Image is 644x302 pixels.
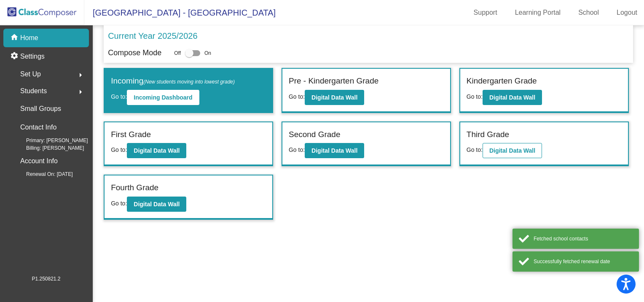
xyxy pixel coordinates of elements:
span: [GEOGRAPHIC_DATA] - [GEOGRAPHIC_DATA] [84,6,276,19]
mat-icon: settings [10,51,20,62]
b: Digital Data Wall [311,94,357,101]
span: Go to: [289,93,305,100]
p: Home [20,33,38,43]
span: Go to: [111,146,127,153]
button: Digital Data Wall [483,143,542,158]
div: Fetched school contacts [534,235,633,243]
span: Go to: [111,200,127,207]
a: School [572,6,606,19]
p: Settings [20,51,45,62]
p: Small Groups [20,103,61,115]
button: Digital Data Wall [127,197,186,212]
b: Digital Data Wall [134,147,180,154]
label: Second Grade [289,129,341,141]
span: On [204,49,211,57]
a: Logout [610,6,644,19]
label: First Grade [111,129,151,141]
b: Incoming Dashboard [134,94,192,101]
span: Go to: [467,93,483,100]
span: Billing: [PERSON_NAME] [13,144,84,152]
p: Current Year 2025/2026 [108,30,197,42]
label: Incoming [111,75,235,87]
button: Digital Data Wall [483,90,542,105]
button: Incoming Dashboard [127,90,199,105]
span: Go to: [467,146,483,153]
mat-icon: arrow_right [75,70,86,80]
b: Digital Data Wall [311,147,357,154]
span: (New students moving into lowest grade) [143,79,235,85]
span: Primary: [PERSON_NAME] [13,137,88,144]
div: Successfully fetched renewal date [534,258,633,265]
button: Digital Data Wall [305,90,364,105]
p: Contact Info [20,121,56,133]
span: Off [174,49,181,57]
label: Third Grade [467,129,509,141]
p: Account Info [20,155,58,167]
mat-icon: home [10,33,20,43]
mat-icon: arrow_right [75,87,86,97]
button: Digital Data Wall [305,143,364,158]
label: Kindergarten Grade [467,75,537,87]
a: Learning Portal [508,6,568,19]
label: Pre - Kindergarten Grade [289,75,378,87]
p: Compose Mode [108,47,161,59]
span: Students [20,85,47,97]
button: Digital Data Wall [127,143,186,158]
b: Digital Data Wall [489,94,535,101]
a: Support [467,6,504,19]
b: Digital Data Wall [134,201,180,208]
span: Set Up [20,68,41,80]
span: Go to: [111,93,127,100]
label: Fourth Grade [111,182,158,194]
span: Go to: [289,146,305,153]
span: Renewal On: [DATE] [13,170,72,178]
b: Digital Data Wall [489,147,535,154]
